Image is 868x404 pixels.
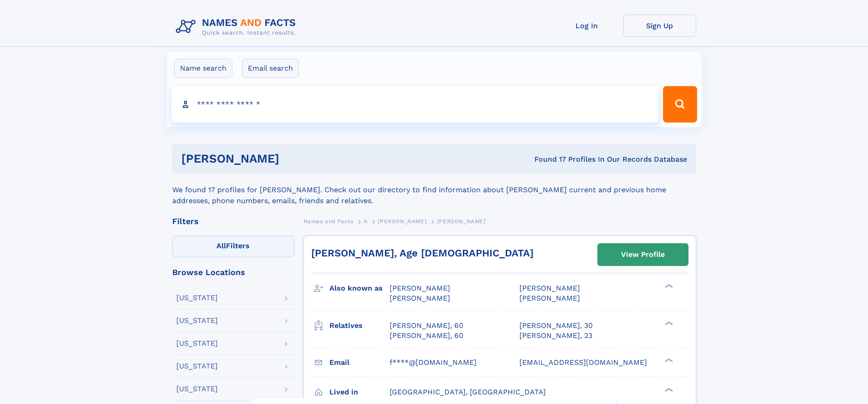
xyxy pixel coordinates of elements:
label: Filters [172,235,294,257]
a: [PERSON_NAME], 23 [519,331,592,341]
a: [PERSON_NAME], 30 [519,321,593,331]
span: All [216,241,226,250]
a: Log In [550,15,623,37]
div: Browse Locations [172,268,294,276]
label: Email search [242,59,299,78]
h3: Relatives [329,318,390,333]
div: ❯ [663,387,673,393]
span: A [364,218,368,225]
a: View Profile [598,244,688,266]
div: We found 17 profiles for [PERSON_NAME]. Check out our directory to find information about [PERSON... [172,174,696,206]
div: ❯ [663,357,673,363]
div: ❯ [663,320,673,326]
span: [PERSON_NAME] [519,294,580,302]
div: [US_STATE] [176,317,218,324]
label: Name search [174,59,232,78]
h3: Email [329,355,390,370]
input: search input [171,86,659,123]
div: [US_STATE] [176,385,218,393]
img: Logo Names and Facts [172,15,303,39]
a: Sign Up [623,15,696,37]
span: [PERSON_NAME] [390,284,450,292]
div: ❯ [663,283,673,289]
h1: [PERSON_NAME] [181,153,407,164]
div: [US_STATE] [176,363,218,370]
div: View Profile [621,244,665,265]
a: [PERSON_NAME] [378,215,426,227]
div: [US_STATE] [176,340,218,347]
h3: Also known as [329,281,390,296]
span: [PERSON_NAME] [519,284,580,292]
div: Filters [172,217,294,225]
span: [PERSON_NAME] [390,294,450,302]
h3: Lived in [329,384,390,400]
button: Search Button [663,86,697,123]
span: [PERSON_NAME] [378,218,426,225]
a: [PERSON_NAME], 60 [390,321,463,331]
div: [US_STATE] [176,294,218,302]
span: [GEOGRAPHIC_DATA], [GEOGRAPHIC_DATA] [390,388,546,396]
a: [PERSON_NAME], Age [DEMOGRAPHIC_DATA] [311,247,534,259]
span: [PERSON_NAME] [437,218,486,225]
a: Names and Facts [303,215,354,227]
span: [EMAIL_ADDRESS][DOMAIN_NAME] [519,358,647,367]
a: A [364,215,368,227]
div: Found 17 Profiles In Our Records Database [407,154,687,164]
a: [PERSON_NAME], 60 [390,331,463,341]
